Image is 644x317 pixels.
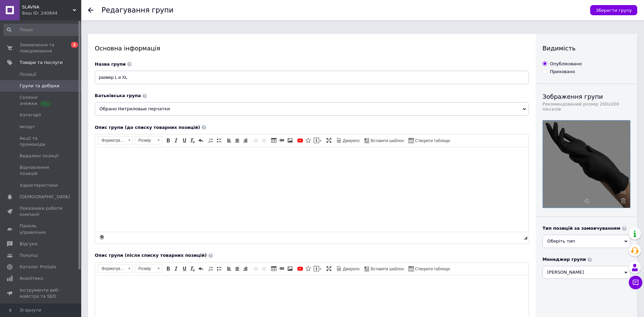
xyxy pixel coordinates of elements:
[98,136,133,144] a: Форматування
[414,138,450,144] span: Створити таблицю
[20,205,63,218] span: Показники роботи компанії
[173,265,180,272] a: Курсив (Ctrl+I)
[71,42,78,48] span: 2
[524,236,527,240] span: Потягніть для зміни розмірів
[20,42,63,54] span: Замовлення та повідомлення
[363,265,405,272] a: Вставити шаблон
[325,265,333,272] a: Максимізувати
[207,265,215,272] a: Вставити/видалити нумерований список
[215,137,223,144] a: Вставити/видалити маркований список
[20,164,63,177] span: Відновлення позицій
[98,265,126,272] span: Форматування
[325,137,333,144] a: Максимізувати
[550,69,575,75] div: Приховано
[547,239,575,244] span: Оберіть тип
[181,265,188,272] a: Підкреслений (Ctrl+U)
[20,94,63,107] span: Сезонні знижки
[173,137,180,144] a: Курсив (Ctrl+I)
[95,102,529,116] span: Обрано Нитриловые перчатки
[252,137,259,144] a: Зменшити відступ
[296,265,304,272] a: Додати відео з YouTube
[407,137,451,144] a: Створити таблицю
[542,225,620,231] span: Тип позицій за замовчуванням
[542,256,586,263] span: Менеджер групи
[234,265,241,272] a: По центру
[20,112,41,118] span: Категорії
[20,264,56,270] span: Каталог ProSale
[286,265,294,272] a: Зображення
[95,147,529,232] iframe: Редактор, F5F88261-D7D5-437A-B652-452E5F9C0B2F
[260,137,267,144] a: Збільшити відступ
[542,92,630,101] p: Зображення групи
[95,124,200,131] span: Опис групи (до списку товарних позицій)
[20,153,59,159] span: Видалені позиції
[335,265,361,272] a: Джерело
[278,137,286,144] a: Вставити/Редагувати посилання (Ctrl+L)
[542,101,630,112] div: Рекомендований розмір 200х200 пікселів
[189,265,196,272] a: Видалити форматування
[242,265,249,272] a: По правому краю
[102,6,174,14] h1: Редагування групи
[181,137,188,144] a: Підкреслений (Ctrl+U)
[305,137,312,144] a: Вставити іконку
[20,83,60,89] span: Групи та добірки
[542,266,630,279] span: [PERSON_NAME]
[370,266,404,272] span: Вставити шаблон
[286,137,294,144] a: Зображення
[98,233,106,241] a: Зробити резервну копію зараз
[363,137,405,144] a: Вставити шаблон
[20,182,58,188] span: Характеристики
[305,265,312,272] a: Вставити іконку
[313,265,323,272] a: Вставити повідомлення
[3,24,84,36] input: Пошук
[95,252,207,258] span: Опис групи (після списку товарних позицій)
[342,266,360,272] span: Джерело
[225,137,233,144] a: По лівому краю
[88,7,93,13] div: Повернутися назад
[590,5,637,15] button: Зберегти групу
[98,137,126,144] span: Форматування
[20,241,37,247] span: Відгуки
[20,124,35,130] span: Імпорт
[296,137,304,144] a: Додати відео з YouTube
[270,137,277,144] a: Таблиця
[135,136,162,144] a: Розмір
[550,61,582,67] div: Опубліковано
[519,234,524,241] div: Кiлькiсть символiв
[313,137,323,144] a: Вставити повідомлення
[335,137,361,144] a: Джерело
[234,137,241,144] a: По центру
[135,137,155,144] span: Розмір
[596,8,632,13] span: Зберегти групу
[414,266,450,272] span: Створити таблицю
[22,10,81,16] div: Ваш ID: 240844
[164,265,172,272] a: Жирний (Ctrl+B)
[342,138,360,144] span: Джерело
[543,120,630,208] a: space_3.png
[20,60,63,66] span: Товари та послуги
[370,138,404,144] span: Вставити шаблон
[197,265,204,272] a: Повернути (Ctrl+Z)
[20,194,70,200] span: [DEMOGRAPHIC_DATA]
[95,61,126,67] span: Назва групи
[197,137,204,144] a: Повернути (Ctrl+Z)
[20,71,36,77] span: Позиції
[20,223,63,235] span: Панель управління
[407,265,451,272] a: Створити таблицю
[135,265,162,273] a: Розмір
[20,135,63,148] span: Акції та промокоди
[7,7,427,14] body: Редактор, 4FCBC5C2-88BD-4580-85EC-17A878556131
[95,44,529,52] div: Основна інформація
[252,265,259,272] a: Зменшити відступ
[98,265,133,273] a: Форматування
[135,265,155,272] span: Розмір
[20,275,43,281] span: Аналітика
[225,265,233,272] a: По лівому краю
[629,276,642,289] button: Чат з покупцем
[22,4,73,10] span: SLAVNA
[270,265,277,272] a: Таблиця
[189,137,196,144] a: Видалити форматування
[95,93,141,99] span: Батьківська група
[215,265,223,272] a: Вставити/видалити маркований список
